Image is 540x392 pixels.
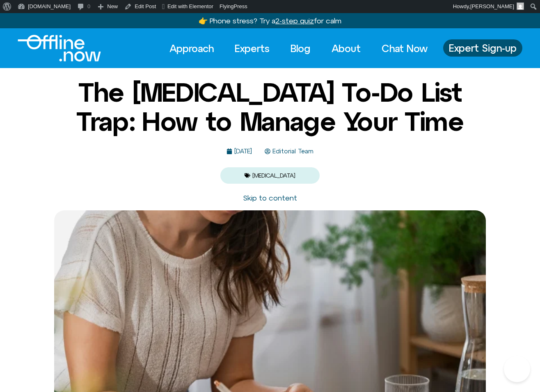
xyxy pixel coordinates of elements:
[167,3,213,9] span: Edit with Elementor
[18,35,87,62] div: Logo
[234,148,252,155] time: [DATE]
[265,148,313,155] a: Editorial Team
[270,148,313,155] span: Editorial Team
[252,172,295,179] a: [MEDICAL_DATA]
[443,39,522,57] a: Expert Sign-up
[227,148,252,155] a: [DATE]
[283,39,318,57] a: Blog
[18,35,101,62] img: Offline.Now logo in white. Text of the words offline.now with a line going through the "O"
[243,194,297,202] a: Skip to content
[275,16,314,25] u: 2-step quiz
[324,39,368,57] a: About
[504,356,530,382] iframe: Botpress
[162,39,221,57] a: Approach
[449,43,517,53] span: Expert Sign-up
[71,78,469,136] h1: The [MEDICAL_DATA] To-Do List Trap: How to Manage Your Time
[199,16,341,25] a: 👉 Phone stress? Try a2-step quizfor calm
[162,39,435,57] nav: Menu
[374,39,435,57] a: Chat Now
[470,3,514,9] span: [PERSON_NAME]
[227,39,277,57] a: Experts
